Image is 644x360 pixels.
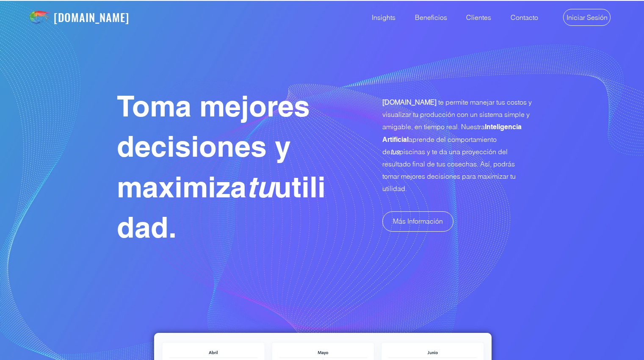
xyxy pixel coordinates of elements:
span: Inteligencia Artificial [382,123,522,144]
p: Beneficios [411,0,451,34]
span: tus [390,147,399,156]
p: Contacto [506,0,542,34]
a: Beneficios [402,0,453,34]
span: Más Información [393,216,443,226]
a: Clientes [453,0,498,34]
a: Iniciar Sesión [563,9,611,26]
a: Insights [358,0,402,34]
span: Toma mejores decisiones y maximiza utilidad. [117,89,326,244]
nav: Site [358,0,544,34]
a: Más Información [382,211,453,232]
a: [DOMAIN_NAME] [54,9,130,25]
p: Insights [368,0,400,34]
span: tu [246,170,274,204]
p: Clientes [462,0,495,34]
span: [DOMAIN_NAME] [382,98,437,106]
span: Iniciar Sesión [567,13,608,22]
span: te permite manejar tus costos y visualizar tu producción con un sistema simple y amigable, en tie... [382,98,532,193]
a: Contacto [498,0,544,34]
